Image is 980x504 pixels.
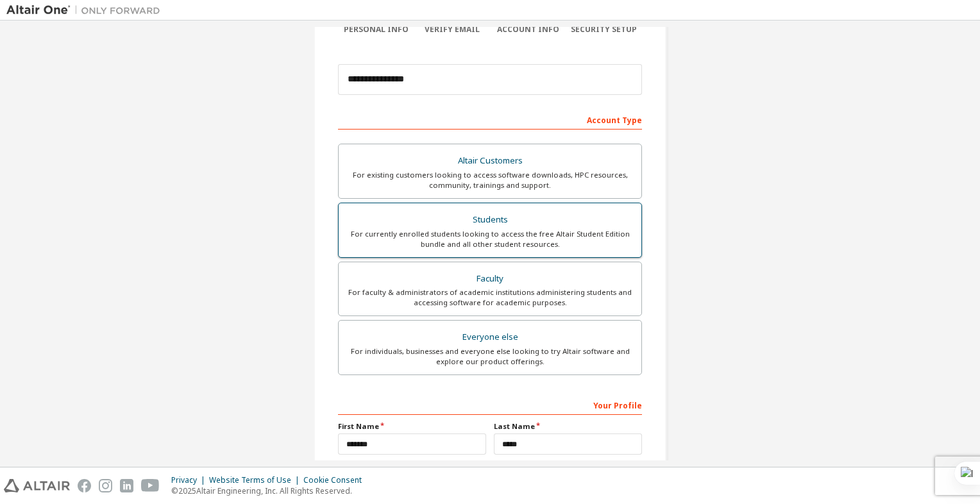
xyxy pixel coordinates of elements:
div: Account Info [490,24,566,35]
img: youtube.svg [141,479,160,492]
label: First Name [338,421,486,432]
div: Security Setup [566,24,643,35]
img: facebook.svg [78,479,91,492]
label: Last Name [494,421,642,432]
div: Everyone else [346,328,634,346]
div: Faculty [346,270,634,288]
div: Your Profile [338,394,642,415]
div: For currently enrolled students looking to access the free Altair Student Edition bundle and all ... [346,229,634,249]
div: Personal Info [338,24,414,35]
div: Website Terms of Use [209,475,303,485]
img: Altair One [6,4,167,17]
div: Altair Customers [346,152,634,170]
img: linkedin.svg [120,479,133,492]
div: Account Type [338,109,642,130]
div: Privacy [171,475,209,485]
p: © 2025 Altair Engineering, Inc. All Rights Reserved. [171,485,369,496]
div: Cookie Consent [303,475,369,485]
img: altair_logo.svg [4,479,70,492]
div: Students [346,211,634,229]
div: For individuals, businesses and everyone else looking to try Altair software and explore our prod... [346,346,634,367]
div: For faculty & administrators of academic institutions administering students and accessing softwa... [346,287,634,308]
div: Verify Email [414,24,491,35]
img: instagram.svg [99,479,112,492]
div: For existing customers looking to access software downloads, HPC resources, community, trainings ... [346,170,634,190]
